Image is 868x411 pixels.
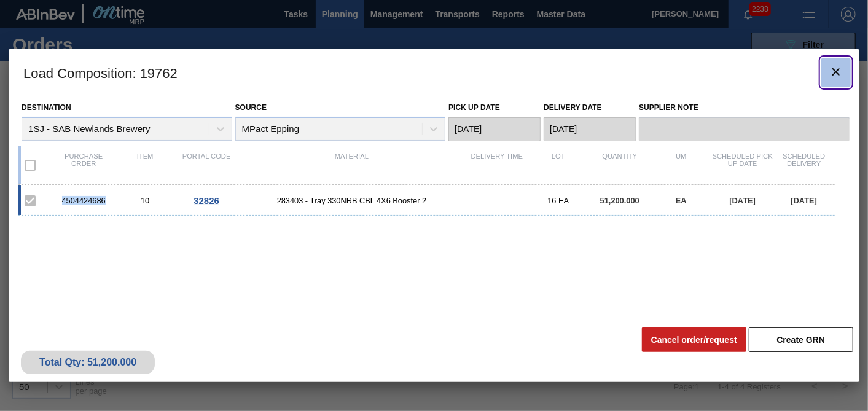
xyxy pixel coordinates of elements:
[114,196,176,205] div: 10
[53,152,114,178] div: Purchase order
[237,152,466,178] div: Material
[528,152,589,178] div: Lot
[544,117,636,141] input: mm/dd/yyyy
[749,327,853,352] button: Create GRN
[466,152,528,178] div: Delivery Time
[600,196,639,205] span: 51,200.000
[676,196,687,205] span: EA
[791,196,817,205] span: [DATE]
[642,327,746,352] button: Cancel order/request
[589,152,651,178] div: Quantity
[237,196,466,205] span: 283403 - Tray 330NRB CBL 4X6 Booster 2
[448,103,500,112] label: Pick up Date
[730,196,756,205] span: [DATE]
[114,152,176,178] div: Item
[194,195,219,206] span: 32826
[176,152,237,178] div: Portal code
[639,99,850,117] label: Supplier Note
[235,103,267,112] label: Source
[712,152,773,178] div: Scheduled Pick up Date
[544,103,601,112] label: Delivery Date
[448,117,541,141] input: mm/dd/yyyy
[22,103,71,112] label: Destination
[651,152,712,178] div: UM
[528,196,589,205] div: 16 EA
[30,357,146,368] div: Total Qty: 51,200.000
[9,49,859,96] h3: Load Composition : 19762
[53,196,114,205] div: 4504424686
[773,152,835,178] div: Scheduled Delivery
[176,195,237,206] div: Go to Order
